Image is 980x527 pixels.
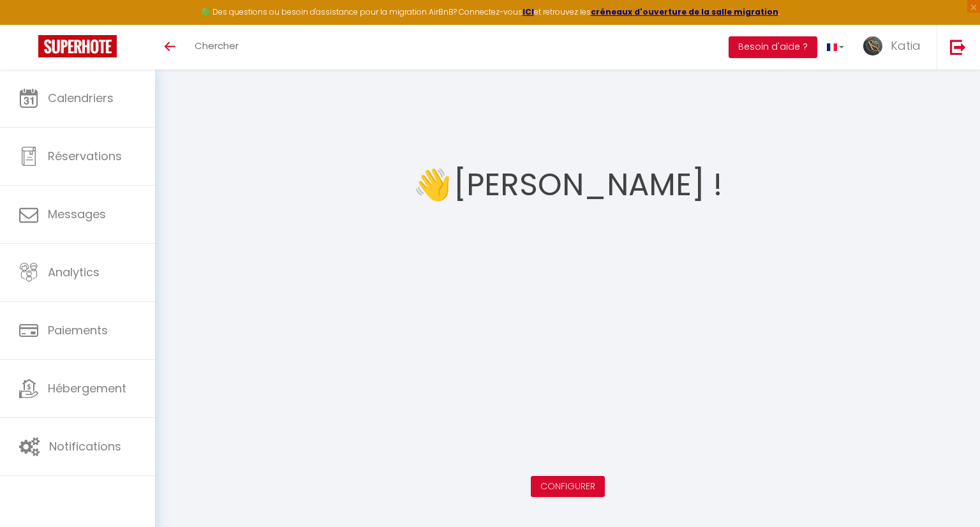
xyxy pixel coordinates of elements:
span: Notifications [49,438,121,454]
a: ICI [523,6,534,17]
a: Configurer [540,480,595,493]
span: Chercher [195,39,239,52]
span: Hébergement [48,380,126,396]
iframe: welcome-outil.mov [364,223,772,453]
button: Configurer [531,476,605,498]
span: Paiements [48,322,108,338]
img: logout [950,39,966,55]
img: Super Booking [38,35,117,57]
span: 👋 [413,161,452,209]
span: Réservations [48,148,122,164]
span: Katia [891,38,921,54]
a: créneaux d'ouverture de la salle migration [591,6,778,17]
a: Chercher [185,25,248,70]
a: ... Katia [854,25,937,70]
span: Calendriers [48,90,114,106]
button: Besoin d'aide ? [729,36,817,58]
img: ... [863,36,882,56]
h1: [PERSON_NAME] ! [454,147,722,223]
span: Analytics [48,264,100,280]
span: Messages [48,206,106,222]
